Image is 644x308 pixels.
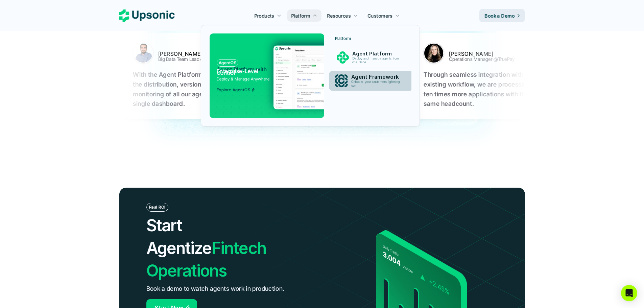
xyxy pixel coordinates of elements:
p: [PERSON_NAME] [158,53,239,55]
p: Agent Framework [351,74,404,80]
h2: Fintech Operations [146,214,304,282]
p: Book a Demo [485,12,515,19]
span: Start Agentize [146,215,212,258]
p: Book a demo to watch agents work in production. [146,284,285,294]
p: Customers [368,12,393,19]
p: Agent Platform [352,51,402,57]
p: With the Agent Platform, we manage the distribution, versioning and monitoring of all our agents ... [133,70,248,109]
p: Operations Manager @TruePay [449,55,515,63]
p: Explore AgentOS [217,88,250,92]
a: Book a Demo [479,9,525,22]
p: [PERSON_NAME] [449,53,530,55]
p: Through seamless integration with our existing workflow, we are processing ten times more applica... [424,70,539,109]
p: Onboard your customers lightning fast [351,80,403,88]
div: Open Intercom Messenger [621,285,637,301]
span: Explore AgentOS [217,88,255,92]
p: Platform [291,12,310,19]
a: Products [250,9,285,22]
p: Deploy & Manage Anywhere [217,76,270,82]
p: Enterprise-Level Control [217,69,268,73]
p: Big Data Team Lead @Fibabanka [158,55,227,63]
p: Real ROI [149,205,166,210]
p: AgentOS [219,61,236,65]
p: Platform [335,36,351,41]
p: Deploy and manage agents from one place [352,57,401,64]
p: Resources [327,12,351,19]
p: Products [254,12,274,19]
a: AgentOSAgent Platform withEnterprise-Level ControlDeploy & Manage AnywhereExplore AgentOS [210,33,324,118]
span: Agent Platform with [217,66,267,73]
